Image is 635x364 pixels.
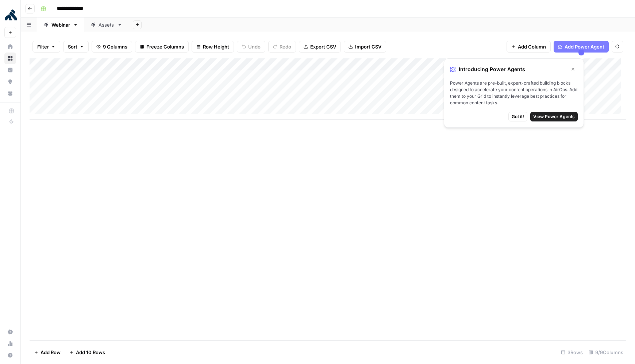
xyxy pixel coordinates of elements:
[237,41,265,53] button: Undo
[192,41,234,53] button: Row Height
[565,43,604,50] span: Add Power Agent
[530,112,578,121] button: View Power Agents
[512,113,524,120] span: Got it!
[4,326,16,338] a: Settings
[4,6,16,24] button: Workspace: Kong
[41,349,61,356] span: Add Row
[4,64,16,76] a: Insights
[558,346,586,358] div: 3 Rows
[103,43,127,50] span: 9 Columns
[4,76,16,88] a: Opportunities
[4,53,16,64] a: Browse
[355,43,381,50] span: Import CSV
[135,41,189,53] button: Freeze Columns
[508,112,527,121] button: Got it!
[65,346,109,358] button: Add 10 Rows
[146,43,184,50] span: Freeze Columns
[533,113,575,120] span: View Power Agents
[299,41,341,53] button: Export CSV
[268,41,296,53] button: Redo
[450,80,578,106] span: Power Agents are pre-built, expert-crafted building blocks designed to accelerate your content op...
[84,18,128,32] a: Assets
[4,8,18,22] img: Kong Logo
[518,43,546,50] span: Add Column
[310,43,336,50] span: Export CSV
[63,41,89,53] button: Sort
[248,43,261,50] span: Undo
[4,349,16,361] button: Help + Support
[30,346,65,358] button: Add Row
[51,21,70,28] div: Webinar
[32,41,60,53] button: Filter
[280,43,291,50] span: Redo
[450,65,578,74] div: Introducing Power Agents
[507,41,551,53] button: Add Column
[4,88,16,99] a: Your Data
[37,18,84,32] a: Webinar
[68,43,77,50] span: Sort
[203,43,229,50] span: Row Height
[76,349,105,356] span: Add 10 Rows
[344,41,386,53] button: Import CSV
[4,41,16,53] a: Home
[586,346,626,358] div: 9/9 Columns
[4,338,16,349] a: Usage
[37,43,49,50] span: Filter
[92,41,132,53] button: 9 Columns
[554,41,609,53] button: Add Power Agent
[99,21,114,28] div: Assets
